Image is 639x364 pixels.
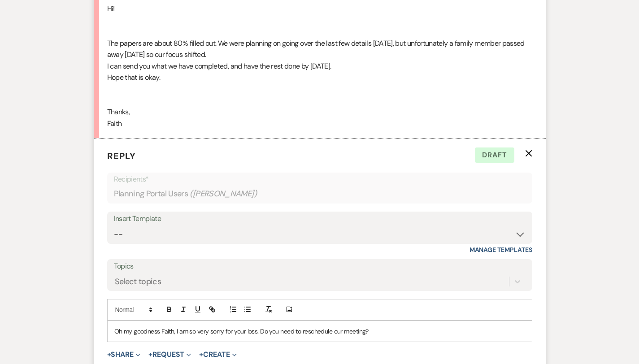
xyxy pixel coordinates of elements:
div: Planning Portal Users [114,185,526,203]
span: ( [PERSON_NAME] ) [190,188,257,200]
button: Request [148,351,191,358]
div: Select topics [115,275,161,287]
span: + [148,351,152,358]
span: + [107,351,111,358]
button: Share [107,351,141,358]
span: Draft [475,147,514,163]
label: Topics [114,260,526,273]
div: Insert Template [114,212,526,225]
div: Hi! The papers are about 80% filled out. We were planning on going over the last few details [DAT... [107,3,532,130]
button: Create [199,351,236,358]
span: + [199,351,203,358]
p: Oh my goodness Faith, I am so very sorry for your loss. Do you need to reschedule our meeting? [114,326,525,336]
span: Reply [107,150,136,162]
a: Manage Templates [469,246,532,254]
p: Recipients* [114,173,526,185]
